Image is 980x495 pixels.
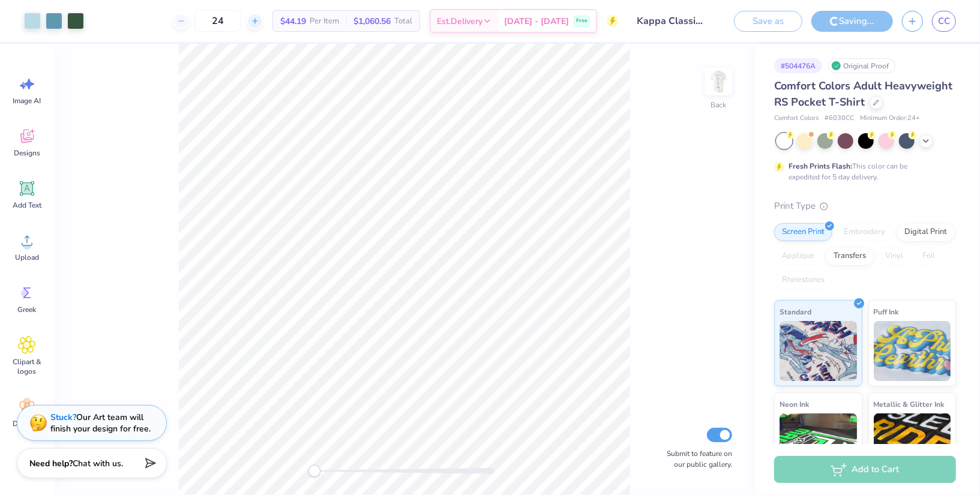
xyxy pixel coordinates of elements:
[780,413,857,473] img: Neon Ink
[13,419,41,428] span: Decorate
[897,223,955,241] div: Digital Print
[308,465,320,477] div: Accessibility label
[437,15,482,28] span: Est. Delivery
[280,15,306,28] span: $44.19
[774,223,832,241] div: Screen Print
[7,357,47,376] span: Clipart & logos
[50,412,76,423] strong: Stuck?
[860,113,920,124] span: Minimum Order: 24 +
[780,321,857,381] img: Standard
[29,458,73,469] strong: Need help?
[576,17,588,25] span: Free
[628,9,716,33] input: Untitled Design
[789,161,852,171] strong: Fresh Prints Flash:
[706,70,730,94] img: Back
[774,79,952,109] span: Comfort Colors Adult Heavyweight RS Pocket T-Shirt
[14,148,40,158] span: Designs
[826,247,874,265] div: Transfers
[774,58,822,73] div: # 504476A
[938,14,950,28] span: CC
[874,413,951,473] img: Metallic & Glitter Ink
[774,247,822,265] div: Applique
[73,458,123,469] span: Chat with us.
[711,100,726,110] div: Back
[13,200,41,210] span: Add Text
[394,15,412,28] span: Total
[15,253,39,262] span: Upload
[780,305,811,318] span: Standard
[874,321,951,381] img: Puff Ink
[874,398,945,410] span: Metallic & Glitter Ink
[18,305,37,314] span: Greek
[828,58,895,73] div: Original Proof
[50,412,151,434] div: Our Art team will finish your design for free.
[874,305,899,318] span: Puff Ink
[504,15,569,28] span: [DATE] - [DATE]
[774,113,819,124] span: Comfort Colors
[13,96,41,106] span: Image AI
[774,271,832,289] div: Rhinestones
[780,398,809,410] span: Neon Ink
[789,161,936,182] div: This color can be expedited for 5 day delivery.
[353,15,391,28] span: $1,060.56
[660,448,732,470] label: Submit to feature on our public gallery.
[194,10,241,32] input: – –
[310,15,339,28] span: Per Item
[877,247,911,265] div: Vinyl
[774,199,956,213] div: Print Type
[825,113,854,124] span: # 6030CC
[915,247,943,265] div: Foil
[932,11,956,32] a: CC
[836,223,893,241] div: Embroidery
